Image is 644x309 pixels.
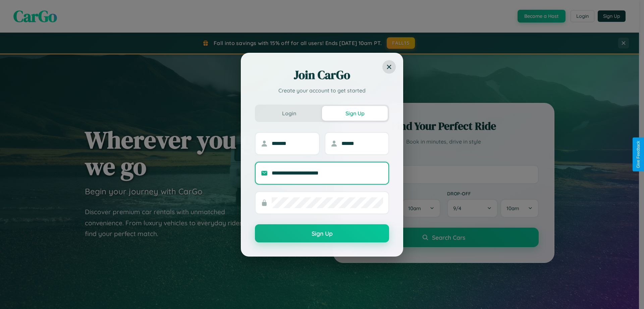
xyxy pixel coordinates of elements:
button: Sign Up [322,106,388,121]
p: Create your account to get started [255,86,389,94]
div: Give Feedback [636,141,641,168]
h2: Join CarGo [255,67,389,83]
button: Login [256,106,322,121]
button: Sign Up [255,224,389,242]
